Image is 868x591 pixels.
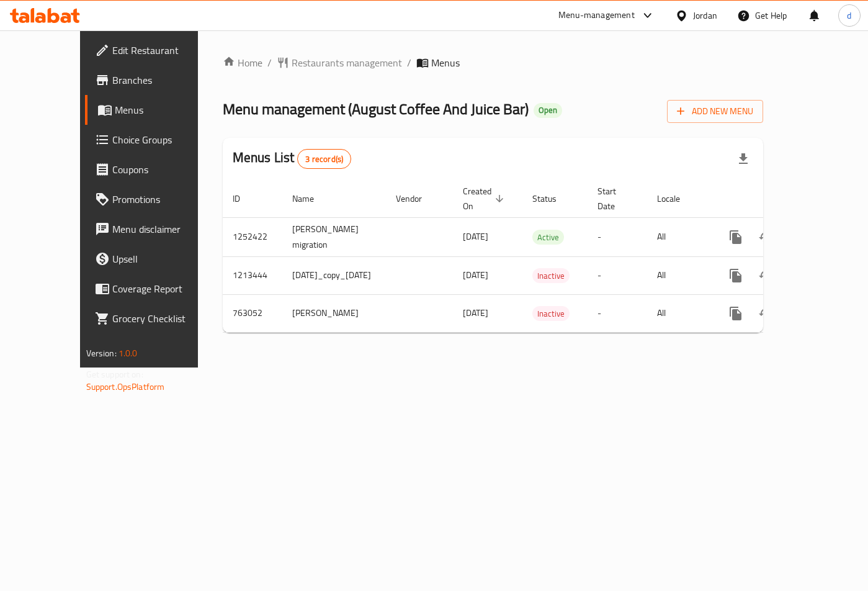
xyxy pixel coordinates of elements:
div: Inactive [532,268,570,283]
div: Open [534,103,562,118]
nav: breadcrumb [223,55,764,70]
span: Inactive [532,307,570,321]
td: - [588,217,647,256]
li: / [267,55,272,70]
span: d [847,9,851,22]
td: All [647,294,711,332]
a: Edit Restaurant [85,35,225,65]
li: / [407,55,411,70]
button: Add New Menu [667,100,763,123]
span: Menu disclaimer [112,222,215,237]
span: Menus [115,102,215,117]
div: Export file [728,144,758,174]
button: Change Status [751,222,781,252]
span: Restaurants management [292,55,402,70]
td: 1213444 [223,256,282,294]
span: Grocery Checklist [112,311,215,326]
div: Inactive [532,306,570,321]
span: Choice Groups [112,132,215,147]
span: Upsell [112,251,215,266]
button: Change Status [751,261,781,291]
td: - [588,294,647,332]
button: more [721,222,751,252]
a: Support.OpsPlatform [86,379,165,395]
span: Active [532,230,564,245]
span: Vendor [396,191,438,206]
a: Promotions [85,184,225,214]
td: 763052 [223,294,282,332]
button: more [721,299,751,328]
div: Jordan [693,9,717,22]
span: Menu management ( August Coffee And Juice Bar ) [223,95,529,123]
span: ID [233,191,256,206]
span: Version: [86,345,117,361]
div: Menu-management [558,8,635,23]
span: Promotions [112,192,215,207]
span: 1.0.0 [119,345,138,361]
span: Edit Restaurant [112,43,215,58]
div: Total records count [297,149,351,169]
a: Home [223,55,262,70]
span: Status [532,191,573,206]
span: Add New Menu [677,104,753,119]
td: All [647,256,711,294]
span: Name [292,191,330,206]
span: Start Date [597,184,632,214]
a: Choice Groups [85,125,225,155]
span: [DATE] [463,305,488,321]
td: [PERSON_NAME] [282,294,386,332]
span: [DATE] [463,267,488,283]
a: Menus [85,95,225,125]
a: Coupons [85,155,225,184]
a: Coverage Report [85,274,225,304]
a: Menu disclaimer [85,214,225,244]
h2: Menus List [233,148,351,169]
td: [DATE]_copy_[DATE] [282,256,386,294]
span: Locale [657,191,696,206]
span: Get support on: [86,366,143,382]
a: Grocery Checklist [85,304,225,333]
span: Created On [463,184,508,214]
span: Coverage Report [112,281,215,296]
td: 1252422 [223,217,282,256]
td: - [588,256,647,294]
span: [DATE] [463,228,488,245]
span: Open [534,105,562,115]
a: Branches [85,65,225,95]
th: Actions [711,180,850,218]
table: enhanced table [223,180,850,333]
button: Change Status [751,299,781,328]
a: Restaurants management [277,55,402,70]
td: All [647,217,711,256]
span: Menus [431,55,460,70]
td: [PERSON_NAME] migration [282,217,386,256]
a: Upsell [85,244,225,274]
span: Inactive [532,269,570,283]
button: more [721,261,751,291]
span: Branches [112,73,215,88]
span: 3 record(s) [298,153,351,165]
span: Coupons [112,162,215,177]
